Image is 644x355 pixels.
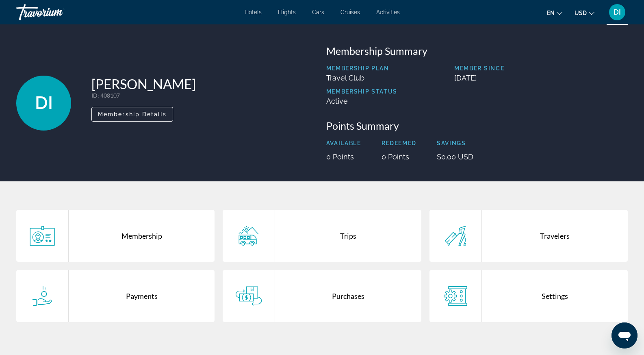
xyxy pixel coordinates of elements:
p: Membership Plan [326,65,398,72]
p: : 408107 [91,92,196,99]
div: Settings [482,270,628,322]
button: Change language [547,7,562,19]
iframe: Button to launch messaging window [611,322,637,348]
a: Purchases [223,270,421,322]
a: Cars [312,9,324,15]
h3: Points Summary [326,120,628,132]
p: Available [326,140,361,146]
p: Membership Status [326,88,398,95]
h3: Membership Summary [326,45,628,57]
a: Payments [16,270,215,322]
span: DI [35,92,53,113]
button: Change currency [575,7,594,19]
a: Membership Details [91,109,173,118]
h1: [PERSON_NAME] [91,76,196,92]
button: Membership Details [91,107,173,122]
span: en [547,10,555,16]
p: 0 Points [326,152,361,161]
div: Purchases [275,270,421,322]
p: Active [326,97,398,105]
a: Flights [278,9,296,15]
p: Member Since [454,65,628,72]
p: $0.00 USD [437,152,473,161]
span: Membership Details [98,111,167,118]
p: [DATE] [454,74,628,82]
a: Travelers [429,210,628,262]
div: Payments [69,270,215,322]
p: Travel Club [326,74,398,82]
a: Hotels [245,9,262,15]
div: Membership [69,210,215,262]
button: User Menu [607,4,628,21]
div: Travelers [482,210,628,262]
span: DI [614,8,621,16]
p: 0 Points [382,152,416,161]
p: Savings [437,140,473,146]
a: Travorium [16,2,98,23]
p: Redeemed [382,140,416,146]
a: Cruises [340,9,360,15]
span: USD [575,10,587,16]
span: ID [91,92,98,99]
a: Trips [223,210,421,262]
a: Settings [429,270,628,322]
div: Trips [275,210,421,262]
a: Membership [16,210,215,262]
a: Activities [376,9,400,15]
